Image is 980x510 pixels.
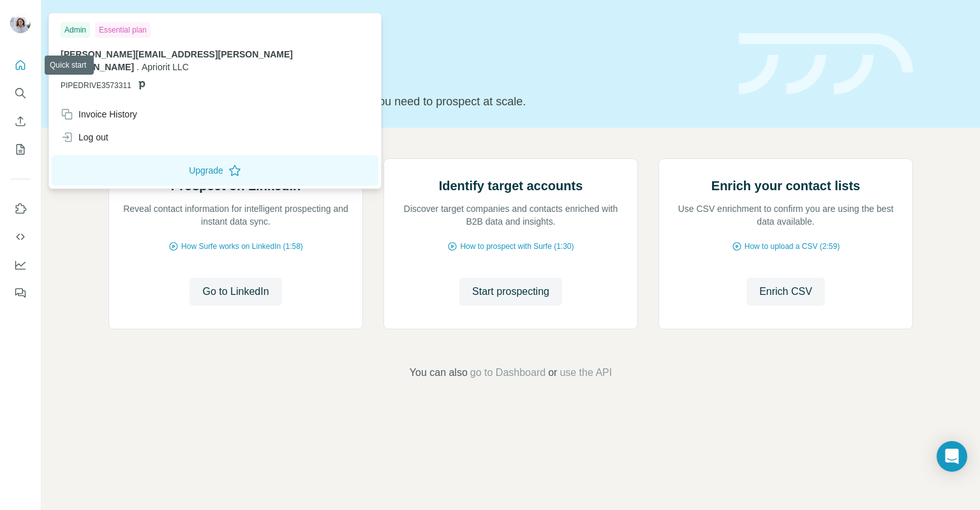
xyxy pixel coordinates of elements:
[397,202,625,228] p: Discover target companies and contacts enriched with B2B data and insights.
[142,62,189,72] span: Apriorit LLC
[95,22,151,38] div: Essential plan
[410,365,468,380] span: You can also
[470,365,546,380] button: go to Dashboard
[10,54,31,77] button: Quick start
[181,241,303,252] span: How Surfe works on LinkedIn (1:58)
[459,278,562,306] button: Start prospecting
[439,177,583,195] h2: Identify target accounts
[10,13,31,33] img: Avatar
[137,62,139,72] span: .
[460,241,574,252] span: How to prospect with Surfe (1:30)
[745,241,840,252] span: How to upload a CSV (2:59)
[108,59,724,85] h1: Let’s prospect together
[10,253,31,276] button: Dashboard
[61,131,108,144] div: Log out
[122,202,350,228] p: Reveal contact information for intelligent prospecting and instant data sync.
[472,284,549,299] span: Start prospecting
[10,138,31,161] button: My lists
[61,49,293,72] span: [PERSON_NAME][EMAIL_ADDRESS][PERSON_NAME][DOMAIN_NAME]
[739,33,913,95] img: banner
[560,365,612,380] button: use the API
[108,93,724,110] p: Pick your starting point and we’ll provide everything you need to prospect at scale.
[10,225,31,248] button: Use Surfe API
[202,284,269,299] span: Go to LinkedIn
[61,108,137,121] div: Invoice History
[746,278,825,306] button: Enrich CSV
[548,365,557,380] span: or
[10,197,31,220] button: Use Surfe on LinkedIn
[52,155,378,186] button: Upgrade
[937,441,967,472] div: Open Intercom Messenger
[189,278,281,306] button: Go to LinkedIn
[10,281,31,304] button: Feedback
[108,24,724,36] div: Quick start
[10,82,31,105] button: Search
[10,110,31,133] button: Enrich CSV
[711,177,860,195] h2: Enrich your contact lists
[61,80,131,91] span: PIPEDRIVE3573311
[61,22,90,38] div: Admin
[672,202,900,228] p: Use CSV enrichment to confirm you are using the best data available.
[759,284,812,299] span: Enrich CSV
